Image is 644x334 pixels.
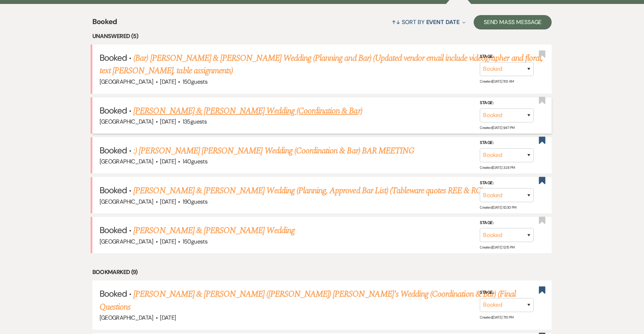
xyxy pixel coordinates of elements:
span: Booked [100,224,127,236]
a: :) [PERSON_NAME] [PERSON_NAME] Wedding (Coordination & Bar) BAR MEETING [133,144,414,157]
label: Stage: [480,139,534,147]
a: [PERSON_NAME] & [PERSON_NAME] ([PERSON_NAME]) [PERSON_NAME]'s Wedding (Coordination & Bar) (Final... [100,288,516,314]
span: Created: [DATE] 12:15 PM [480,245,514,250]
span: Booked [100,105,127,116]
span: [DATE] [160,314,176,321]
span: Created: [DATE] 9:47 PM [480,125,514,130]
label: Stage: [480,99,534,107]
span: [DATE] [160,118,176,125]
span: 140 guests [183,158,207,165]
button: Sort By Event Date [389,13,468,32]
span: Booked [100,185,127,196]
span: [GEOGRAPHIC_DATA] [100,238,153,245]
span: Event Date [426,18,460,26]
label: Stage: [480,53,534,61]
span: Created: [DATE] 10:30 PM [480,205,516,210]
a: [PERSON_NAME] & [PERSON_NAME] Wedding [133,224,294,237]
li: Unanswered (5) [92,32,552,41]
a: [PERSON_NAME] & [PERSON_NAME] Wedding (Coordination & Bar) [133,105,362,117]
label: Stage: [480,219,534,227]
span: [GEOGRAPHIC_DATA] [100,78,153,85]
label: Stage: [480,179,534,187]
span: [GEOGRAPHIC_DATA] [100,158,153,165]
span: [DATE] [160,78,176,85]
span: 135 guests [183,118,207,125]
span: [GEOGRAPHIC_DATA] [100,314,153,321]
a: [PERSON_NAME] & [PERSON_NAME] Wedding (Planning, Approved Bar List) (Tableware quotes REE & RC) [133,184,483,197]
span: ↑↓ [392,18,400,26]
span: 190 guests [183,198,207,205]
span: [GEOGRAPHIC_DATA] [100,198,153,205]
span: [GEOGRAPHIC_DATA] [100,118,153,125]
span: [DATE] [160,198,176,205]
span: Created: [DATE] 3:28 PM [480,165,515,170]
button: Send Mass Message [474,15,552,29]
label: Stage: [480,289,534,297]
span: 150 guests [183,78,207,85]
li: Bookmarked (9) [92,268,552,277]
a: (Bar) [PERSON_NAME] & [PERSON_NAME] Wedding (Planning and Bar) (Updated vendor email include vide... [100,52,543,78]
span: [DATE] [160,158,176,165]
span: Created: [DATE] 11:13 AM [480,79,514,84]
span: [DATE] [160,238,176,245]
span: Booked [100,145,127,156]
span: Booked [100,52,127,63]
span: 150 guests [183,238,207,245]
span: Booked [100,288,127,299]
span: Booked [92,16,117,32]
span: Created: [DATE] 7:15 PM [480,315,513,320]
